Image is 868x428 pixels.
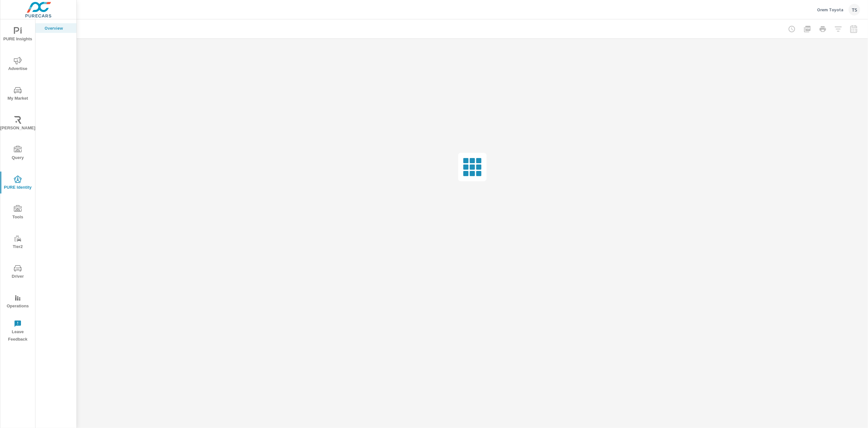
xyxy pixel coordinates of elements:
[849,4,860,15] div: TS
[44,25,71,31] p: Overview
[817,7,843,13] p: Orem Toyota
[2,235,33,251] span: Tier2
[0,19,35,346] div: nav menu
[2,86,33,102] span: My Market
[2,175,33,191] span: PURE Identity
[2,27,33,43] span: PURE Insights
[35,23,76,33] div: Overview
[2,205,33,221] span: Tools
[2,320,33,343] span: Leave Feedback
[2,57,33,73] span: Advertise
[2,146,33,162] span: Query
[2,116,33,132] span: [PERSON_NAME]
[2,264,33,280] span: Driver
[2,294,33,310] span: Operations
